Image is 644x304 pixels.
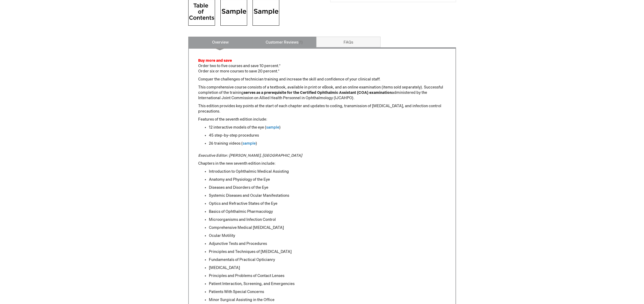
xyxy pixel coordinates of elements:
a: Overview [188,37,253,47]
p: Chapters in the new seventh edition include: [198,161,446,166]
a: Customer Reviews1 [252,37,317,47]
li: Introduction to Ophthalmic Medical Assisting [209,169,446,174]
div: 12 interactive models of the eye ( ) [209,125,446,130]
li: Patient Interaction, Screening, and Emergencies [209,281,446,287]
div: 45 step-by-step procedures [209,133,446,138]
li: Microorganisms and Infection Control [209,217,446,222]
a: sample [266,125,279,130]
span: 1 [299,40,303,45]
li: Principles and Techniques of [MEDICAL_DATA] [209,249,446,255]
p: This comprehensive course consists of a textbook, available in print or eBook, and an online exam... [198,85,446,101]
em: Executive Editor: [PERSON_NAME], [GEOGRAPHIC_DATA] [198,153,302,158]
li: Basics of Ophthalmic Pharmacology [209,209,446,214]
a: sample [243,141,256,146]
li: Minor Surgical Assisting in the Office [209,297,446,303]
strong: serves as a prerequisite for the Certified Ophthalmic Assistant (COA) examination [244,90,392,95]
li: Diseases and Disorders of the Eye [209,185,446,190]
p: Order two to five courses and save 10 percent.* Order six or more courses to save 20 percent.* [198,58,446,74]
p: This edition provides key points at the start of each chapter and updates to coding, transmission... [198,103,446,114]
li: Comprehensive Medical [MEDICAL_DATA] [209,225,446,230]
li: Systemic Diseases and Ocular Manifestations [209,193,446,198]
a: FAQs [316,37,381,47]
font: Buy more and save [198,58,232,63]
p: Conquer the challenges of technician training and increase the skill and confidence of your clini... [198,77,446,82]
li: Adjunctive Tests and Procedures [209,241,446,247]
p: Features of the seventh edition include: [198,117,446,122]
li: Fundamentals of Practical Opticianry [209,257,446,263]
li: Optics and Refractive States of the Eye [209,201,446,206]
div: 26 training videos ( ) [209,141,446,146]
li: Patients With Special Concerns [209,289,446,295]
li: Anatomy and Physiology of the Eye [209,177,446,182]
li: Ocular Motility [209,233,446,238]
li: [MEDICAL_DATA] [209,265,446,271]
li: Principles and Problems of Contact Lenses [209,273,446,279]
